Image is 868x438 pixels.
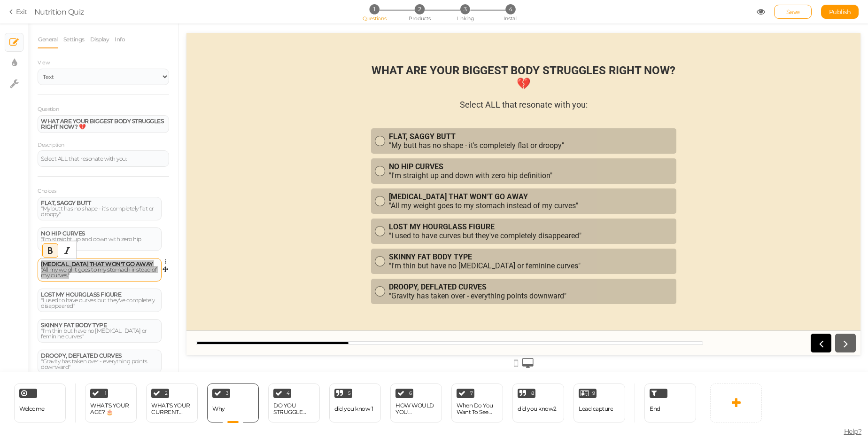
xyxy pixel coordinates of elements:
span: Help? [844,427,862,436]
span: 2 [165,391,168,396]
div: did you know2 [518,406,557,412]
div: 8 did you know2 [512,383,564,422]
span: 3 [460,4,470,14]
div: "Gravity has taken over - everything points downward" [41,353,158,370]
a: General [38,31,58,48]
div: Why [212,406,225,412]
div: 1 WHAT'S YOUR AGE? 🎂 [85,383,137,422]
strong: WHAT ARE YOUR BIGGEST BODY STRUGGLES RIGHT NOW? 💔 [41,117,163,130]
div: 2 WHAT'S YOUR CURRENT WEIGHT? ⚖️ [146,383,198,422]
div: Italic [59,243,75,258]
li: 3 Linking [443,4,487,14]
div: WHAT'S YOUR AGE? 🎂 [90,402,132,415]
div: Select ALL that resonate with you: [273,67,401,77]
div: "I'm thin but have no [MEDICAL_DATA] or feminine curves" [202,219,486,237]
div: Select ALL that resonate with you: [41,156,166,162]
strong: NO HIP CURVES [41,230,85,237]
div: 6 HOW WOULD YOU DESCRIBE YOUR LIFESTYLE? [390,383,442,422]
div: "I used to have curves but they've completely disappeared" [202,189,486,207]
span: 7 [470,391,473,396]
span: 9 [592,391,595,396]
span: Publish [829,8,851,16]
span: End [650,405,660,412]
div: Welcome [14,383,66,422]
label: Question [38,106,59,113]
span: 5 [348,391,351,396]
a: Display [90,31,110,48]
span: 4 [505,4,515,14]
strong: SKINNY FAT BODY TYPE [202,219,286,228]
strong: [MEDICAL_DATA] THAT WON'T GO AWAY [41,260,153,267]
div: "My butt has no shape - it's completely flat or droopy" [202,99,486,117]
span: View [38,59,50,66]
div: "My butt has no shape - it's completely flat or droopy" [41,200,158,217]
div: "I'm straight up and down with zero hip definition" [41,231,158,248]
div: "All my weight goes to my stomach instead of my curves" [202,159,486,177]
div: 5 did you know 1 [329,383,381,422]
span: Linking [457,15,473,22]
span: 1 [369,4,379,14]
div: Nutrition Quiz [34,6,84,17]
div: "I used to have curves but they've completely disappeared" [41,292,158,309]
li: 1 Questions [352,4,396,14]
strong: WHAT ARE YOUR BIGGEST BODY STRUGGLES RIGHT NOW? 💔 [185,31,489,57]
label: Choices [38,188,56,195]
div: DO YOU STRUGGLE WITH... 😔💭 [273,402,315,415]
span: 8 [531,391,534,396]
div: 9 Lead capture [573,383,625,422]
strong: SKINNY FAT BODY TYPE [41,321,107,328]
strong: LOST MY HOURGLASS FIGURE [202,189,308,198]
div: "I'm thin but have no [MEDICAL_DATA] or feminine curves" [41,322,158,339]
span: 6 [409,391,412,396]
div: did you know 1 [334,406,373,412]
a: Info [114,31,125,48]
span: Install [504,15,517,22]
strong: DROOPY, DEFLATED CURVES [202,250,300,258]
div: HOW WOULD YOU DESCRIBE YOUR LIFESTYLE? [395,402,437,415]
span: Welcome [19,405,45,412]
div: Bold [42,243,58,258]
span: 3 [226,391,229,396]
li: 4 Install [488,4,532,14]
div: Lead capture [579,406,613,412]
div: Save [774,5,812,19]
strong: FLAT, SAGGY BUTT [202,99,269,108]
strong: LOST MY HOURGLASS FIGURE [41,291,121,298]
div: "I'm straight up and down with zero hip definition" [202,129,486,147]
div: When Do You Want To See Results? [457,402,498,415]
div: 4 DO YOU STRUGGLE WITH... 😔💭 [268,383,320,422]
span: Save [786,8,800,16]
li: 2 Products [398,4,442,14]
span: 4 [287,391,290,396]
span: 1 [105,391,107,396]
span: 2 [415,4,425,14]
a: Exit [9,7,27,16]
label: Description [38,142,64,149]
strong: FLAT, SAGGY BUTT [41,199,91,206]
a: Settings [63,31,85,48]
div: End [644,383,696,422]
div: WHAT'S YOUR CURRENT WEIGHT? ⚖️ [151,402,193,415]
div: "Gravity has taken over - everything points downward" [202,250,486,267]
strong: DROOPY, DEFLATED CURVES [41,352,122,359]
span: Questions [363,15,387,22]
div: 3 Why [207,383,259,422]
div: 7 When Do You Want To See Results? [451,383,503,422]
span: Products [409,15,431,22]
div: "All my weight goes to my stomach instead of my curves" [41,261,158,278]
strong: NO HIP CURVES [202,129,257,138]
strong: [MEDICAL_DATA] THAT WON'T GO AWAY [202,159,341,168]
